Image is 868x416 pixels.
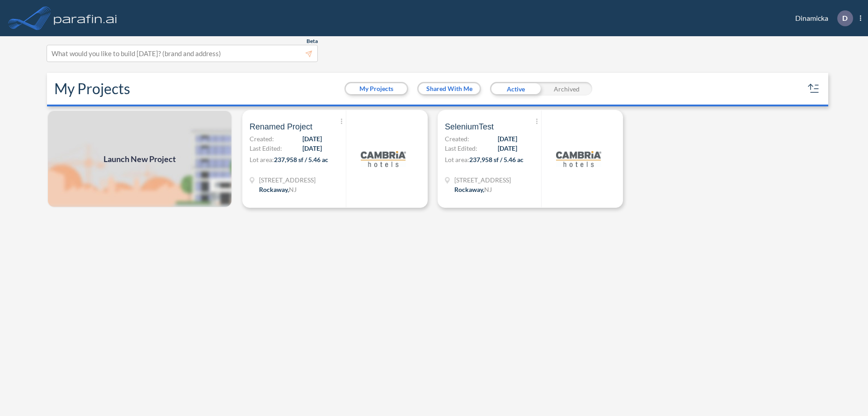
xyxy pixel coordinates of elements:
span: Created: [250,134,274,143]
span: 321 Mt Hope Ave [259,175,316,185]
span: Beta [307,38,318,45]
span: NJ [484,186,492,193]
span: Created: [445,134,469,143]
div: Rockaway, NJ [454,185,492,194]
span: Rockaway , [259,186,289,193]
button: Shared With Me [419,83,480,94]
button: sort [807,81,821,96]
span: Lot area: [250,156,274,163]
button: My Projects [346,83,407,94]
span: [DATE] [498,134,517,143]
span: Last Edited: [445,143,477,153]
img: add [47,110,232,208]
span: SeleniumTest [445,121,494,132]
div: Rockaway, NJ [259,185,297,194]
span: Renamed Project [250,121,312,132]
div: Archived [541,82,592,96]
a: Launch New Project [47,110,232,208]
span: 237,958 sf / 5.46 ac [469,156,524,163]
span: 321 Mt Hope Ave [454,175,511,185]
span: Last Edited: [250,143,282,153]
div: Active [490,82,541,96]
h2: My Projects [54,80,130,97]
span: NJ [289,186,297,193]
div: Dinamicka [782,10,861,26]
span: [DATE] [498,143,517,153]
span: 237,958 sf / 5.46 ac [274,156,328,163]
img: logo [361,136,406,182]
p: D [842,14,848,22]
span: [DATE] [302,143,322,153]
img: logo [52,9,119,27]
span: Lot area: [445,156,469,163]
span: Rockaway , [454,186,484,193]
span: Launch New Project [104,153,176,165]
span: [DATE] [302,134,322,143]
img: logo [556,136,601,182]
